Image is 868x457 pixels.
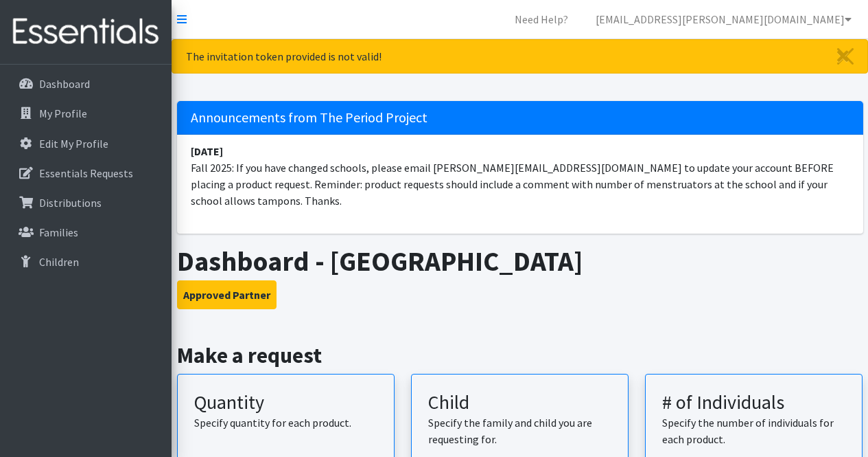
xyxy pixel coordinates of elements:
p: My Profile [39,107,87,120]
h5: Announcements from The Period Project [177,101,863,135]
a: Families [5,219,166,246]
h3: # of Individuals [662,391,845,414]
h3: Child [428,391,611,414]
a: My Profile [5,100,166,127]
h1: Dashboard - [GEOGRAPHIC_DATA] [177,245,863,278]
a: Children [5,248,166,276]
p: Edit My Profile [39,137,108,151]
h2: Make a request [177,342,863,368]
p: Specify quantity for each product. [194,414,377,431]
div: The invitation token provided is not valid! [172,39,868,74]
p: Distributions [39,196,102,210]
a: Dashboard [5,70,166,98]
p: Dashboard [39,77,90,91]
a: Distributions [5,189,166,216]
p: Specify the family and child you are requesting for. [428,414,611,447]
button: Approved Partner [177,280,277,309]
a: Close [823,40,867,73]
p: Families [39,225,78,239]
p: Specify the number of individuals for each product. [662,414,845,447]
a: [EMAIL_ADDRESS][PERSON_NAME][DOMAIN_NAME] [585,5,863,33]
a: Need Help? [504,5,579,33]
a: Essentials Requests [5,159,166,187]
h3: Quantity [194,391,377,414]
img: HumanEssentials [5,9,166,55]
a: Edit My Profile [5,130,166,157]
li: Fall 2025: If you have changed schools, please email [PERSON_NAME][EMAIL_ADDRESS][DOMAIN_NAME] to... [177,135,863,217]
strong: [DATE] [191,144,223,158]
p: Essentials Requests [39,166,133,180]
p: Children [39,255,79,269]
